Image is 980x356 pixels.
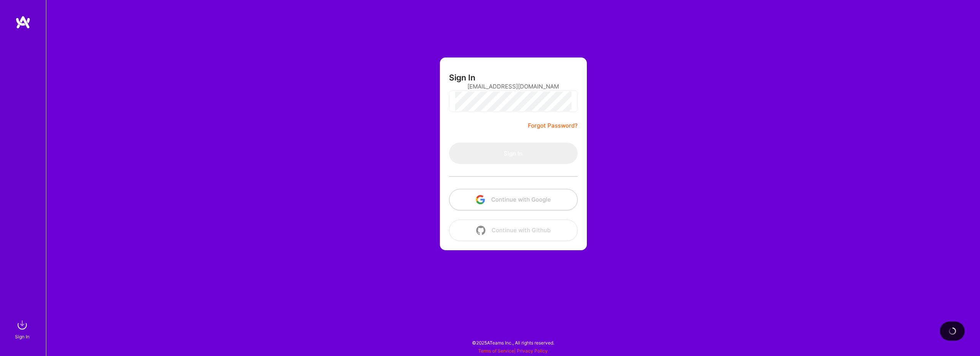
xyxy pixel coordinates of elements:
[476,195,485,204] img: icon
[449,189,578,210] button: Continue with Google
[449,220,578,241] button: Continue with Github
[528,121,578,130] a: Forgot Password?
[15,333,29,341] div: Sign In
[949,327,956,335] img: loading
[449,143,578,164] button: Sign In
[467,77,559,96] input: Email...
[517,348,548,354] a: Privacy Policy
[16,317,30,341] a: sign inSign In
[476,226,485,235] img: icon
[15,317,30,333] img: sign in
[478,348,514,354] a: Terms of Service
[15,15,31,29] img: logo
[46,333,980,352] div: © 2025 ATeams Inc., All rights reserved.
[449,73,475,82] h3: Sign In
[478,348,548,354] span: |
